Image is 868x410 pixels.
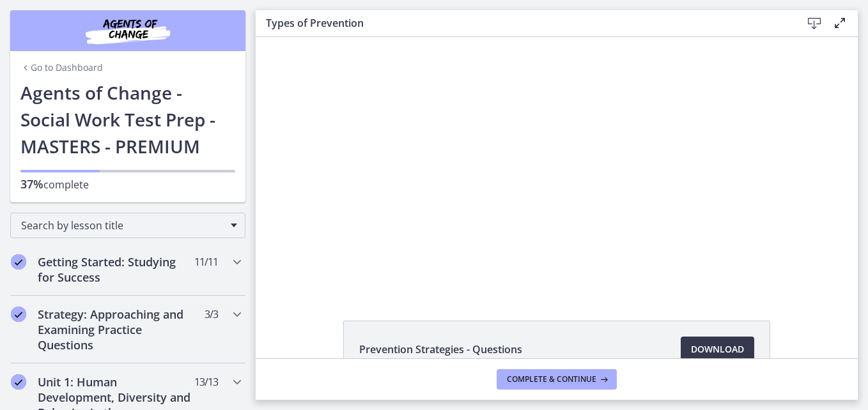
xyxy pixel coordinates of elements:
span: Download [691,342,744,357]
span: Search by lesson title [21,218,224,232]
span: 13 / 13 [194,374,218,390]
iframe: Video Lesson [256,37,858,291]
h2: Strategy: Approaching and Examining Practice Questions [38,307,194,353]
h2: Getting Started: Studying for Success [38,254,194,285]
i: Completed [11,254,26,270]
img: Agents of Change Social Work Test Prep [51,15,205,46]
span: Prevention Strategies - Questions [359,342,522,357]
span: 11 / 11 [194,254,218,270]
button: Complete & continue [497,369,617,390]
a: Download [681,337,754,362]
i: Completed [11,307,26,322]
h1: Agents of Change - Social Work Test Prep - MASTERS - PREMIUM [20,79,235,160]
span: 37% [20,176,43,192]
span: Complete & continue [507,374,596,384]
h3: Types of Prevention [266,15,781,31]
a: Go to Dashboard [20,61,103,74]
div: Search by lesson title [10,213,245,238]
span: 3 / 3 [205,307,218,322]
i: Completed [11,374,26,390]
p: complete [20,176,235,192]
